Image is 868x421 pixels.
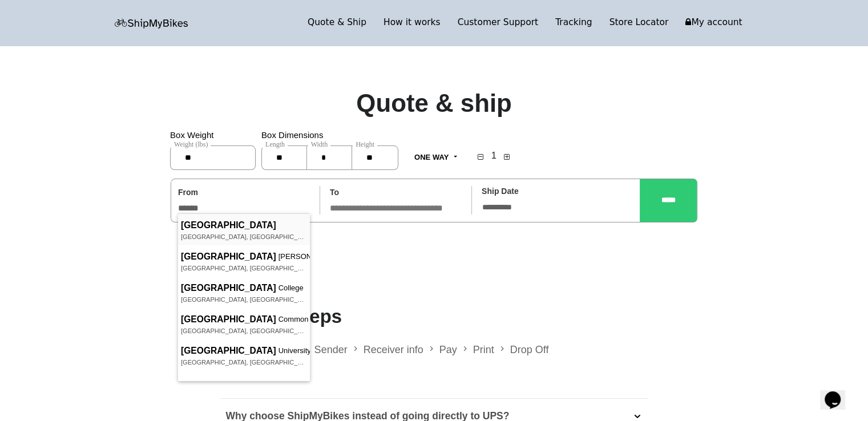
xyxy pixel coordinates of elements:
[181,233,315,240] span: [GEOGRAPHIC_DATA], [GEOGRAPHIC_DATA]
[181,248,307,262] span: [PERSON_NAME][GEOGRAPHIC_DATA] ([GEOGRAPHIC_DATA])
[473,339,510,359] li: Print
[261,127,398,179] div: Box Dimensions
[439,339,473,359] li: Pay
[263,140,288,148] span: Length
[181,251,278,262] span: [GEOGRAPHIC_DATA]
[482,184,519,199] label: Ship Date
[181,265,384,272] span: [GEOGRAPHIC_DATA], [GEOGRAPHIC_DATA], [GEOGRAPHIC_DATA]
[115,19,189,29] img: letsbox
[364,339,439,359] li: Receiver info
[375,15,449,31] a: How it works
[229,305,640,335] h2: Next steps
[181,327,453,334] span: [GEOGRAPHIC_DATA], [GEOGRAPHIC_DATA], [GEOGRAPHIC_DATA], [GEOGRAPHIC_DATA]
[307,145,352,170] input: Width
[510,339,549,359] li: Drop Off
[449,15,547,31] a: Customer Support
[308,140,331,148] span: Width
[178,185,198,200] label: From
[170,145,256,170] input: Weight (lbs)
[170,127,261,179] div: Box Weight
[181,296,384,303] span: [GEOGRAPHIC_DATA], [GEOGRAPHIC_DATA], [GEOGRAPHIC_DATA]
[353,140,377,148] span: Height
[299,15,375,31] a: Quote & Ship
[171,140,211,148] span: Weight (lbs)
[181,282,278,294] span: [GEOGRAPHIC_DATA]
[181,359,384,366] span: [GEOGRAPHIC_DATA], [GEOGRAPHIC_DATA], [GEOGRAPHIC_DATA]
[181,220,278,231] span: [GEOGRAPHIC_DATA]
[181,311,307,325] span: Common
[547,15,601,31] a: Tracking
[330,185,339,200] label: To
[181,342,307,357] span: University
[314,339,364,359] li: Sender
[181,280,307,294] span: College
[352,145,398,170] input: Height
[181,345,278,357] span: [GEOGRAPHIC_DATA]
[677,15,750,31] a: My account
[820,375,857,410] iframe: chat widget
[181,314,278,325] span: [GEOGRAPHIC_DATA]
[488,147,499,161] h4: 1
[356,88,512,119] h1: Quote & ship
[601,15,677,31] a: Store Locator
[261,145,307,170] input: Length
